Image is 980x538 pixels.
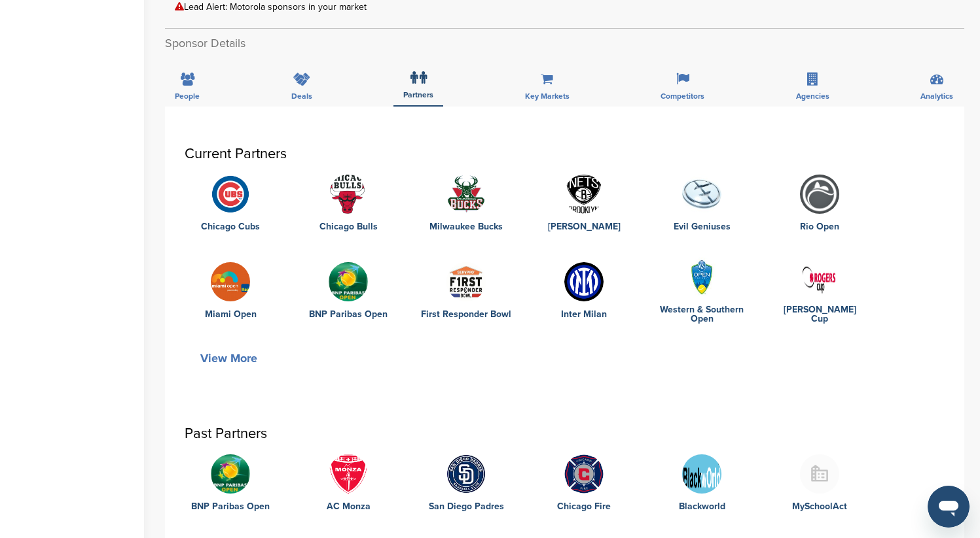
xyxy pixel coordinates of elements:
img: 210px servpro first responder bowl [446,262,486,301]
img: Data?1415806251 [682,258,721,297]
img: Open uri20141112 64162 soind?1415806418 [564,175,604,214]
img: Open uri20141112 64162 zz77ef?1415809195 [446,175,486,214]
span: People [175,92,200,100]
a: MySchoolAct [774,502,865,511]
span: Analytics [920,92,953,100]
span: Agencies [796,92,829,100]
h3: Current Partners [185,146,945,161]
a: Chicago Fire [538,502,630,511]
button: View More [185,343,273,373]
span: Competitors [661,92,704,100]
a: Inter Milan [538,310,630,319]
a: BNP Paribas Open [302,310,394,319]
img: Data?1415808586 [446,454,486,494]
img: Open uri20141112 64162 1fo03kk?1415805854 [329,175,368,214]
a: Western & Southern Open [656,305,748,324]
img: Data?1415808405 [211,454,250,494]
h2: Sponsor Details [165,35,964,52]
a: Milwaukee Bucks [420,222,512,231]
a: Miami Open [185,310,276,319]
a: AC Monza [302,502,394,511]
img: Open uri20141112 64162 16fsf88?1415810082 [800,175,839,214]
img: Buildingmissing [800,454,839,494]
img: Data?1415808405 [329,262,368,301]
div: Lead Alert: Motorola sponsors in your market [175,2,954,12]
img: Open uri20141112 64162 12tndrz?1415809487 [564,454,604,494]
img: Data?1415811203 [800,258,839,297]
iframe: Button to launch messaging window [928,486,970,528]
img: A.c. monza logo (2019).svg [329,454,368,494]
a: [PERSON_NAME] Cup [774,305,865,324]
a: First Responder Bowl [420,310,512,319]
img: Data?1415807295 [682,454,721,494]
a: Chicago Cubs [185,222,276,231]
a: Rio Open [774,222,865,231]
span: Deals [291,92,312,100]
a: Chicago Bulls [302,222,394,231]
a: Blackworld [656,502,748,511]
img: Evilgeniuseslogo [682,175,721,214]
a: San Diego Padres [420,502,512,511]
img: Inter milan logo [564,262,604,301]
img: Open uri20141112 64162 l4v0p8?1415807324 [211,175,250,214]
span: Partners [403,91,433,99]
a: Evil Geniuses [656,222,748,231]
a: [PERSON_NAME] [538,222,630,231]
img: Mia [211,262,250,301]
h3: Past Partners [185,426,945,441]
span: Key Markets [525,92,570,100]
a: BNP Paribas Open [185,502,276,511]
